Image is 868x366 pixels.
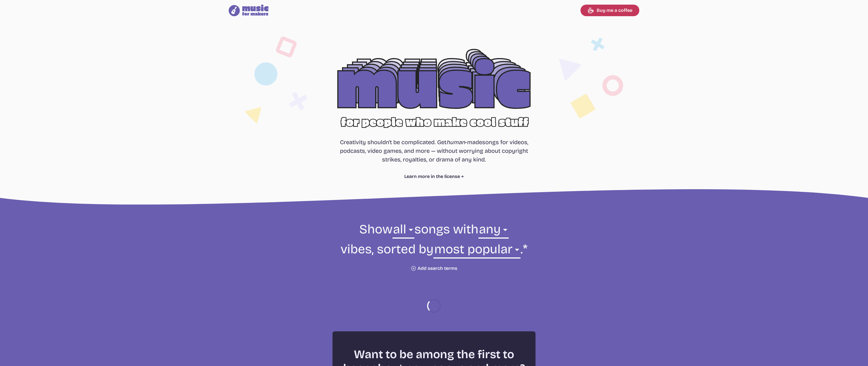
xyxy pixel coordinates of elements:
[411,265,457,271] button: Add search terms
[446,139,482,146] span: -made
[580,5,639,16] a: Buy me a coffee
[277,221,591,271] form: Show songs with vibes, sorted by .
[446,139,465,146] i: human
[404,173,464,180] a: Learn more in the license
[392,221,414,241] select: genre
[478,221,509,241] select: vibe
[433,241,520,261] select: sorting
[340,138,528,164] p: Creativity shouldn't be complicated. Get songs for videos, podcasts, video games, and more — with...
